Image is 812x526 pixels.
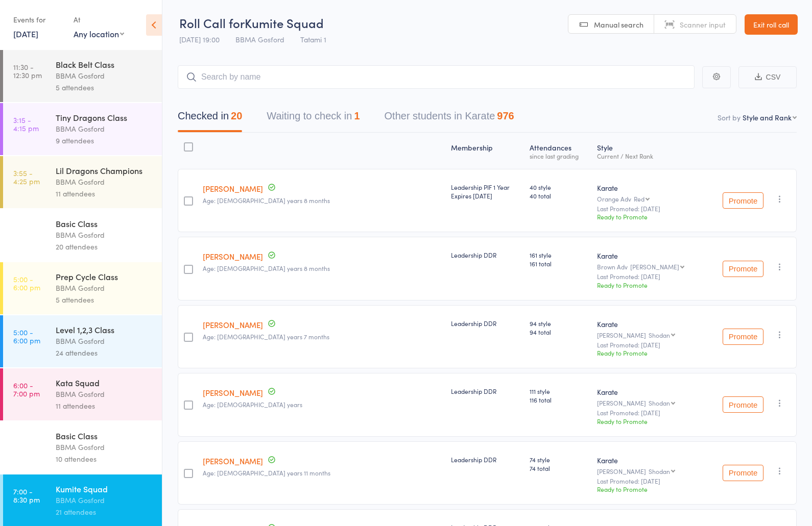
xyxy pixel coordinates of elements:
div: Style [593,137,705,164]
div: Tiny Dragons Class [56,112,153,123]
small: Last Promoted: [DATE] [597,341,701,348]
span: Age: [DEMOGRAPHIC_DATA] years 11 months [203,468,330,477]
a: 3:55 -4:25 pmLil Dragons ChampionsBBMA Gosford11 attendees [3,156,162,208]
a: [DATE] [13,28,38,39]
div: Events for [13,11,63,28]
div: 20 [231,110,242,121]
time: 6:00 - 6:45 pm [13,434,40,450]
div: Ready to Promote [597,281,701,289]
time: 3:55 - 4:25 pm [13,169,40,185]
button: Promote [723,396,763,413]
button: Promote [723,329,763,345]
div: Membership [447,137,526,164]
button: Other students in Karate976 [385,105,514,132]
div: BBMA Gosford [56,282,153,294]
div: Basic Class [56,430,153,441]
button: Promote [723,192,763,209]
div: Ready to Promote [597,348,701,357]
time: 11:30 - 12:30 pm [13,63,42,79]
div: Shodan [649,468,670,474]
span: BBMA Gosford [235,34,284,44]
a: 6:00 -7:00 pmKata SquadBBMA Gosford11 attendees [3,368,162,420]
div: Leadership DDR [451,455,521,464]
small: Last Promoted: [DATE] [597,409,701,416]
span: Age: [DEMOGRAPHIC_DATA] years 8 months [203,196,330,205]
span: 74 total [530,464,589,472]
small: Last Promoted: [DATE] [597,273,701,280]
div: Kata Squad [56,377,153,388]
a: 5:00 -6:00 pmPrep Cycle ClassBBMA Gosford5 attendees [3,262,162,314]
div: Any location [74,28,124,39]
div: [PERSON_NAME] [630,263,679,270]
div: BBMA Gosford [56,123,153,135]
div: 1 [354,110,360,121]
div: Shodan [649,399,670,406]
time: 7:00 - 8:30 pm [13,487,40,504]
div: 11 attendees [56,400,153,412]
span: 74 style [530,455,589,464]
div: Leadership DDR [451,251,521,259]
time: 5:00 - 6:00 pm [13,275,40,291]
div: Style and Rank [743,112,792,122]
div: since last grading [530,153,589,159]
div: Expires [DATE] [451,191,521,200]
div: 21 attendees [56,506,153,518]
div: BBMA Gosford [56,176,153,188]
time: 6:00 - 7:00 pm [13,381,40,397]
div: At [74,11,124,28]
div: Ready to Promote [597,212,701,221]
div: Basic Class [56,218,153,229]
div: Atten­dances [526,137,593,164]
div: Leadership DDR [451,319,521,328]
span: 161 style [530,251,589,259]
div: Current / Next Rank [597,153,701,159]
div: Lil Dragons Champions [56,165,153,176]
div: [PERSON_NAME] [597,399,701,406]
a: 11:30 -12:30 pmBlack Belt ClassBBMA Gosford5 attendees [3,50,162,102]
span: 40 style [530,183,589,191]
div: BBMA Gosford [56,494,153,506]
button: Waiting to check in1 [267,105,360,132]
div: Leadership PIF 1 Year [451,183,521,200]
div: Karate [597,251,701,261]
span: 161 total [530,259,589,268]
div: 9 attendees [56,135,153,146]
a: 4:00 -4:45 pmBasic ClassBBMA Gosford20 attendees [3,209,162,261]
time: 3:15 - 4:15 pm [13,116,39,132]
div: BBMA Gosford [56,388,153,400]
div: Level 1,2,3 Class [56,324,153,335]
div: Ready to Promote [597,417,701,425]
label: Sort by [718,112,741,122]
a: 3:15 -4:15 pmTiny Dragons ClassBBMA Gosford9 attendees [3,103,162,155]
span: Tatami 1 [300,34,326,44]
div: [PERSON_NAME] [597,468,701,474]
time: 5:00 - 6:00 pm [13,328,40,344]
div: Shodan [649,332,670,338]
a: [PERSON_NAME] [203,319,263,330]
div: Kumite Squad [56,483,153,494]
span: Manual search [594,19,643,30]
a: 6:00 -6:45 pmBasic ClassBBMA Gosford10 attendees [3,421,162,473]
div: Karate [597,455,701,465]
div: BBMA Gosford [56,229,153,241]
div: Karate [597,183,701,193]
span: Age: [DEMOGRAPHIC_DATA] years [203,400,302,409]
div: BBMA Gosford [56,335,153,347]
span: [DATE] 19:00 [179,34,220,44]
span: Kumite Squad [245,14,324,31]
a: Exit roll call [745,14,798,35]
a: 5:00 -6:00 pmLevel 1,2,3 ClassBBMA Gosford24 attendees [3,315,162,367]
div: 5 attendees [56,82,153,93]
div: Karate [597,319,701,329]
a: [PERSON_NAME] [203,251,263,262]
a: [PERSON_NAME] [203,387,263,398]
input: Search by name [178,65,695,89]
div: Ready to Promote [597,485,701,493]
div: 24 attendees [56,347,153,359]
small: Last Promoted: [DATE] [597,205,701,212]
span: 40 total [530,191,589,200]
div: BBMA Gosford [56,70,153,82]
small: Last Promoted: [DATE] [597,478,701,485]
div: Brown Adv [597,263,701,270]
div: BBMA Gosford [56,441,153,453]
